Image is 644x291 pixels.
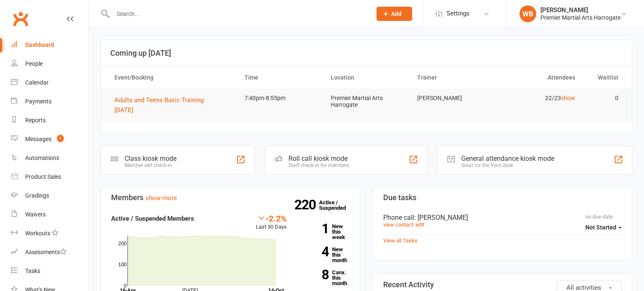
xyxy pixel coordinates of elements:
a: 1New this week [299,224,350,240]
div: Tasks [25,268,40,274]
td: Premier Martial Arts Harrogate [323,88,410,115]
strong: 8 [299,268,329,281]
button: Adults and Teens Basic Training [DATE] [114,95,229,115]
a: 220Active / Suspended [319,193,356,217]
td: 22/23 [496,88,582,108]
a: view contact [383,221,413,228]
div: Roll call kiosk mode [288,155,349,162]
a: Workouts [11,224,88,243]
div: Last 30 Days [256,214,287,232]
div: Member self check-in [125,162,177,168]
th: Location [323,67,410,88]
a: Product Sales [11,167,88,186]
a: Automations [11,149,88,167]
h3: Due tasks [383,193,622,202]
strong: 4 [299,245,329,258]
div: WB [519,5,536,22]
strong: 220 [294,198,319,211]
a: show [561,95,575,101]
th: Waitlist [583,67,626,88]
td: 7:40pm-8:55pm [237,88,323,108]
a: 4New this month [299,247,350,263]
a: People [11,54,88,73]
th: Event/Booking [107,67,237,88]
a: Messages 1 [11,130,88,149]
a: Assessments [11,243,88,262]
div: Product Sales [25,173,61,180]
span: 1 [57,135,64,142]
strong: 1 [299,222,329,235]
div: General attendance kiosk mode [461,155,554,162]
div: Assessments [25,249,67,255]
a: 8Canx. this month [299,270,350,286]
a: Waivers [11,205,88,224]
th: Time [237,67,323,88]
div: [PERSON_NAME] [540,6,621,14]
span: : [PERSON_NAME] [414,214,468,221]
div: Payments [25,98,52,105]
a: View all Tasks [383,237,418,244]
th: Trainer [410,67,496,88]
a: Tasks [11,262,88,281]
div: People [25,60,43,67]
div: Phone call [383,214,622,221]
strong: Active / Suspended Members [111,215,194,222]
a: show more [145,194,177,202]
td: [PERSON_NAME] [410,88,496,108]
div: Messages [25,136,52,142]
a: edit [415,221,424,228]
a: Gradings [11,186,88,205]
div: Gradings [25,192,49,199]
h3: Members [111,193,350,202]
button: Add [377,7,412,21]
a: Clubworx [10,8,31,29]
div: Great for the front desk [461,162,554,168]
h3: Coming up [DATE] [110,49,623,57]
span: Settings [447,4,470,23]
a: Calendar [11,73,88,92]
div: Automations [25,155,59,161]
div: Workouts [25,230,50,237]
input: Search... [110,8,366,20]
div: -2.2% [256,214,287,223]
div: Staff check-in for members [288,162,349,168]
a: Reports [11,111,88,130]
div: Waivers [25,211,46,218]
button: Not Started [585,220,622,235]
th: Attendees [496,67,582,88]
a: Dashboard [11,36,88,54]
div: Calendar [25,79,49,86]
h3: Recent Activity [383,281,622,289]
span: Not Started [585,224,616,231]
div: Dashboard [25,41,54,48]
div: Reports [25,117,46,124]
span: Add [391,10,402,17]
span: Adults and Teens Basic Training [DATE] [114,96,204,114]
a: Payments [11,92,88,111]
div: Class kiosk mode [125,155,177,162]
div: Premier Martial Arts Harrogate [540,14,621,21]
td: 0 [583,88,626,108]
